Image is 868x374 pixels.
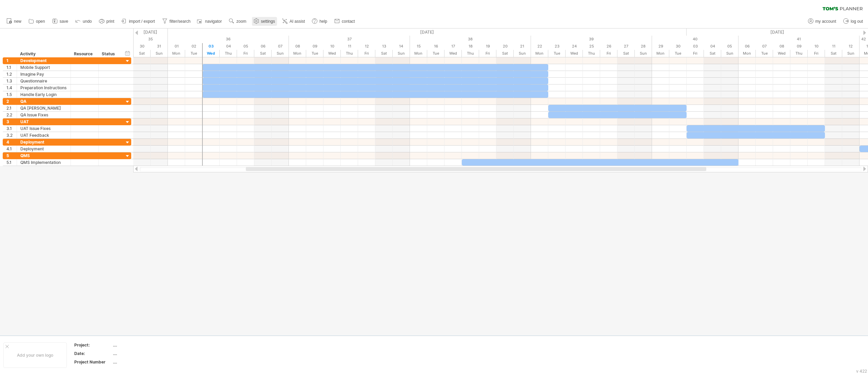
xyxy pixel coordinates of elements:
div: Monday, 6 October 2025 [738,43,756,50]
div: Monday, 29 September 2025 [652,50,669,57]
div: Sunday, 31 August 2025 [151,43,168,50]
div: Monday, 22 September 2025 [531,50,548,57]
div: 36 [168,36,289,43]
div: Development [20,57,67,64]
div: Monday, 8 September 2025 [289,50,306,57]
div: Friday, 3 October 2025 [687,50,704,57]
div: Wednesday, 10 September 2025 [323,50,341,57]
div: Monday, 22 September 2025 [531,43,548,50]
div: 37 [289,36,410,43]
div: 5 [6,152,17,159]
div: Saturday, 27 September 2025 [617,50,635,57]
div: Activity [20,51,67,57]
div: Wednesday, 24 September 2025 [566,43,583,50]
div: 3 [6,118,17,125]
div: Tuesday, 9 September 2025 [306,50,323,57]
div: Tuesday, 30 September 2025 [669,43,687,50]
div: Wednesday, 17 September 2025 [445,43,462,50]
div: v 422 [856,369,867,374]
div: Saturday, 6 September 2025 [254,50,272,57]
div: Saturday, 20 September 2025 [496,43,514,50]
div: Saturday, 13 September 2025 [375,50,393,57]
div: Thursday, 25 September 2025 [583,50,600,57]
div: Wednesday, 24 September 2025 [566,50,583,57]
div: Sunday, 14 September 2025 [393,50,410,57]
span: new [14,19,21,24]
div: Sunday, 28 September 2025 [635,43,652,50]
div: 1.1 [6,64,17,71]
div: Sunday, 7 September 2025 [272,50,289,57]
div: UAT [20,118,67,125]
div: Saturday, 13 September 2025 [375,43,393,50]
div: Handle Early Login [20,91,67,98]
a: contact [333,17,357,26]
div: Sunday, 21 September 2025 [514,43,531,50]
div: Tuesday, 30 September 2025 [669,50,687,57]
div: Thursday, 18 September 2025 [462,50,479,57]
div: Friday, 3 October 2025 [687,43,704,50]
div: Friday, 5 September 2025 [237,50,254,57]
div: 40 [652,36,738,43]
div: Sunday, 12 October 2025 [842,43,860,50]
div: Questionnaire [20,78,67,84]
div: Tuesday, 9 September 2025 [306,43,323,50]
a: undo [74,17,94,26]
div: QA Issue Fixes [20,112,67,118]
div: Saturday, 30 August 2025 [133,50,151,57]
div: Sunday, 14 September 2025 [393,43,410,50]
div: Monday, 15 September 2025 [410,43,427,50]
div: 39 [531,36,652,43]
div: QA [PERSON_NAME] [20,105,67,111]
div: 1.4 [6,85,17,91]
span: import / export [129,19,155,24]
span: filter/search [170,19,191,24]
div: Monday, 15 September 2025 [410,50,427,57]
div: Saturday, 6 September 2025 [254,43,272,50]
div: 2.2 [6,112,17,118]
div: Sunday, 31 August 2025 [151,50,168,57]
div: Monday, 6 October 2025 [738,50,756,57]
div: Imagine Pay [20,71,67,77]
div: Tuesday, 16 September 2025 [427,43,445,50]
a: zoom [227,17,248,26]
span: open [36,19,45,24]
div: 4 [6,139,17,145]
a: help [310,17,329,26]
a: settings [252,17,277,26]
div: Friday, 12 September 2025 [358,50,375,57]
div: .... [113,351,170,356]
div: .... [113,342,170,348]
div: Project: [74,342,112,348]
div: Friday, 19 September 2025 [479,43,496,50]
div: 5.1 [6,159,17,166]
a: open [27,17,47,26]
div: Sunday, 28 September 2025 [635,50,652,57]
div: Tuesday, 16 September 2025 [427,50,445,57]
div: Mobile Support [20,64,67,71]
div: Wednesday, 8 October 2025 [773,50,790,57]
div: Friday, 26 September 2025 [600,43,617,50]
span: settings [261,19,275,24]
div: Monday, 1 September 2025 [168,50,185,57]
div: Saturday, 27 September 2025 [617,43,635,50]
div: Saturday, 30 August 2025 [133,43,151,50]
div: Tuesday, 2 September 2025 [185,50,202,57]
a: my account [806,17,838,26]
div: Monday, 8 September 2025 [289,43,306,50]
a: navigator [196,17,224,26]
div: Friday, 5 September 2025 [237,43,254,50]
a: save [51,17,70,26]
div: Thursday, 11 September 2025 [341,43,358,50]
span: log out [851,19,863,24]
span: navigator [205,19,222,24]
div: Tuesday, 23 September 2025 [548,43,566,50]
div: 1.3 [6,78,17,84]
a: AI assist [280,17,307,26]
div: Sunday, 5 October 2025 [721,43,738,50]
div: Status [102,51,117,57]
div: Saturday, 4 October 2025 [704,50,721,57]
span: my account [815,19,836,24]
div: 4.1 [6,146,17,152]
div: Wednesday, 17 September 2025 [445,50,462,57]
div: Monday, 29 September 2025 [652,43,669,50]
